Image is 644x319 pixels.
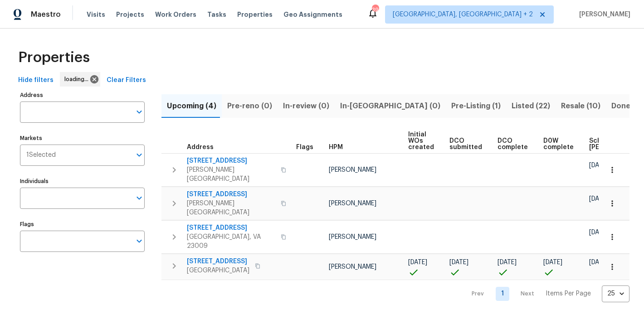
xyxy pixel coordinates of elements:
label: Markets [20,135,145,141]
span: Listed (22) [512,100,550,112]
button: Open [133,192,146,204]
div: 25 [602,282,629,305]
span: [DATE] [589,259,608,266]
p: Items Per Page [546,289,591,298]
span: Projects [116,10,144,19]
span: Maestro [31,10,61,19]
span: [PERSON_NAME][GEOGRAPHIC_DATA] [187,199,275,217]
span: [STREET_ADDRESS] [187,257,249,266]
span: Flags [296,144,313,150]
span: D0W complete [543,138,574,150]
label: Flags [20,222,145,227]
span: Hide filters [18,75,54,86]
span: [DATE] [543,259,562,266]
span: HPM [329,144,343,150]
span: loading... [64,75,92,84]
span: Work Orders [155,10,196,19]
span: In-review (0) [283,100,329,112]
span: [DATE] [589,196,608,202]
span: [GEOGRAPHIC_DATA], [GEOGRAPHIC_DATA] + 2 [393,10,533,19]
div: 39 [372,5,378,14]
span: Resale (10) [561,100,600,112]
span: In-[GEOGRAPHIC_DATA] (0) [340,100,440,112]
nav: Pagination Navigation [463,285,629,302]
div: loading... [60,72,100,87]
span: [PERSON_NAME] [329,264,376,270]
span: [STREET_ADDRESS] [187,223,275,232]
span: Visits [87,10,105,19]
span: DCO complete [498,138,528,150]
span: Address [187,144,214,150]
span: [PERSON_NAME] [576,10,630,19]
button: Open [133,106,146,118]
span: 1 Selected [26,151,56,159]
button: Open [133,235,146,247]
span: Upcoming (4) [167,100,216,112]
span: Properties [237,10,273,19]
span: Pre-Listing (1) [451,100,501,112]
span: [STREET_ADDRESS] [187,156,275,165]
span: Geo Assignments [283,10,342,19]
span: Properties [18,53,90,62]
label: Individuals [20,179,145,184]
span: [PERSON_NAME] [329,200,376,207]
span: Clear Filters [107,75,146,86]
a: Goto page 1 [496,287,509,301]
span: Scheduled [PERSON_NAME] [589,138,640,150]
span: Pre-reno (0) [227,100,272,112]
span: [PERSON_NAME] [329,167,376,173]
span: [GEOGRAPHIC_DATA], VA 23009 [187,232,275,251]
span: [STREET_ADDRESS] [187,190,275,199]
span: [GEOGRAPHIC_DATA] [187,266,249,275]
span: DCO submitted [449,138,482,150]
button: Clear Filters [103,72,150,89]
button: Hide filters [15,72,57,89]
span: [DATE] [589,229,608,236]
span: [DATE] [408,259,427,266]
label: Address [20,92,145,98]
span: Initial WOs created [408,131,434,150]
span: [DATE] [589,162,608,169]
span: [DATE] [449,259,468,266]
span: Tasks [207,11,226,18]
span: [PERSON_NAME] [329,234,376,240]
button: Open [133,149,146,161]
span: [PERSON_NAME][GEOGRAPHIC_DATA] [187,165,275,184]
span: [DATE] [498,259,517,266]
